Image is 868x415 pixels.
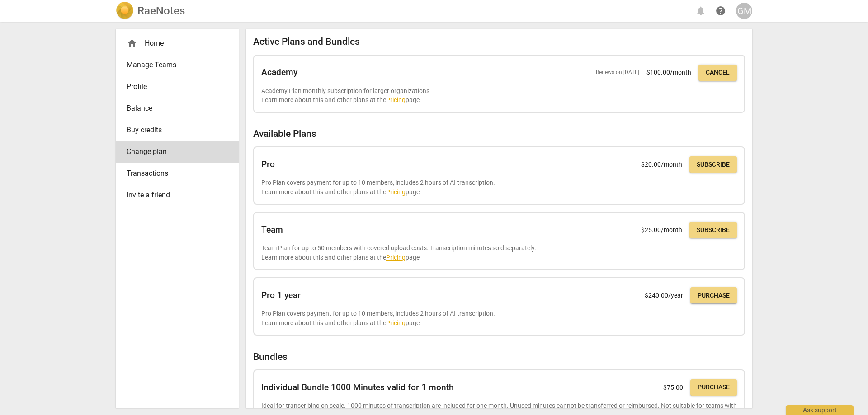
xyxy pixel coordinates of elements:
[116,2,185,20] a: LogoRaeNotes
[698,383,730,392] span: Purchase
[261,225,283,235] h2: Team
[116,98,239,119] a: Balance
[116,2,134,20] img: Logo
[690,379,737,396] button: Purchase
[137,5,185,17] h2: RaeNotes
[127,168,221,179] span: Transactions
[261,159,275,169] h2: Pro
[641,160,682,169] p: $ 20.00 /month
[261,382,454,392] h2: Individual Bundle 1000 Minutes valid for 1 month
[386,188,406,196] a: Pricing
[261,67,297,77] h2: Academy
[127,38,137,49] span: home
[261,243,737,262] p: Team Plan for up to 50 members with covered upload costs. Transcription minutes sold separately. ...
[690,287,737,303] button: Purchase
[253,351,745,363] h2: Bundles
[715,5,726,16] span: help
[261,290,301,300] h2: Pro 1 year
[697,226,730,235] span: Subscribe
[116,141,239,163] a: Change plan
[697,160,730,169] span: Subscribe
[646,68,691,77] p: $ 100.00 /month
[253,128,745,140] h2: Available Plans
[116,184,239,206] a: Invite a friend
[386,96,406,103] a: Pricing
[645,291,683,300] p: $ 240.00 /year
[386,319,406,326] a: Pricing
[689,222,737,238] button: Subscribe
[127,103,221,114] span: Balance
[116,119,239,141] a: Buy credits
[386,254,406,261] a: Pricing
[127,38,221,49] div: Home
[698,291,730,300] span: Purchase
[116,33,239,54] div: Home
[736,3,752,19] button: GM
[127,60,221,70] span: Manage Teams
[116,54,239,76] a: Manage Teams
[116,76,239,98] a: Profile
[641,225,682,235] p: $ 25.00 /month
[127,81,221,92] span: Profile
[712,3,729,19] a: Help
[706,68,730,77] span: Cancel
[663,383,683,392] p: $ 75.00
[261,86,737,105] p: Academy Plan monthly subscription for larger organizations Learn more about this and other plans ...
[261,309,737,327] p: Pro Plan covers payment for up to 10 members, includes 2 hours of AI transcription. Learn more ab...
[127,146,221,157] span: Change plan
[253,36,745,47] h2: Active Plans and Bundles
[596,69,639,76] span: Renews on [DATE]
[698,65,737,81] button: Cancel
[116,163,239,184] a: Transactions
[127,125,221,135] span: Buy credits
[786,405,854,415] div: Ask support
[261,178,737,196] p: Pro Plan covers payment for up to 10 members, includes 2 hours of AI transcription. Learn more ab...
[689,156,737,173] button: Subscribe
[127,190,221,201] span: Invite a friend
